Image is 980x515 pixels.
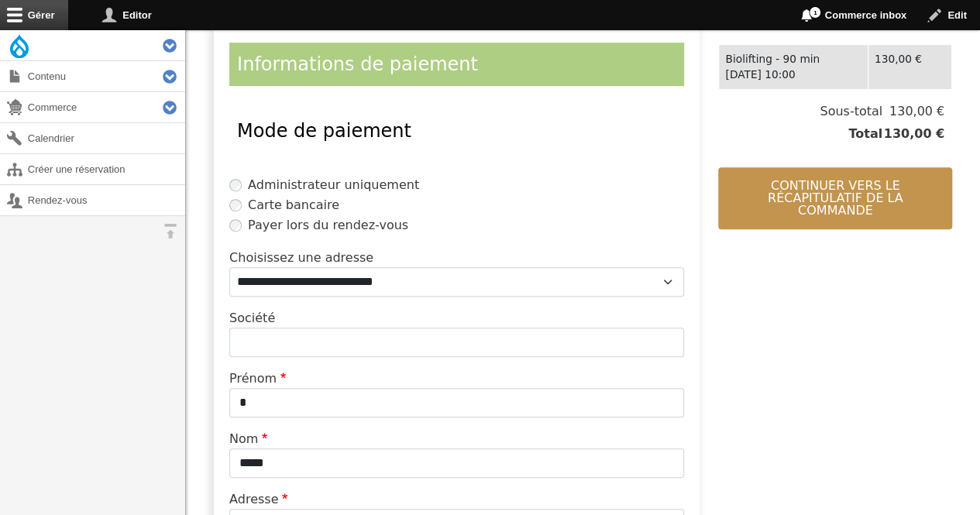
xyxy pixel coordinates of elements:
label: Adresse [229,490,291,509]
span: Informations de paiement [237,53,478,75]
span: 130,00 € [882,125,944,143]
td: 130,00 € [868,44,951,89]
span: Sous-total [820,102,882,121]
label: Administrateur uniquement [248,176,419,194]
label: Choisissez une adresse [229,249,373,267]
time: [DATE] 10:00 [725,68,795,81]
label: Prénom [229,369,290,388]
label: Nom [229,430,271,448]
label: Carte bancaire [248,196,339,215]
button: Orientation horizontale [155,216,185,246]
label: Payer lors du rendez-vous [248,216,408,235]
span: Mode de paiement [237,120,411,142]
label: Société [229,309,275,328]
button: Continuer vers le récapitulatif de la commande [718,167,952,229]
div: Biolifting - 90 min [725,51,861,67]
span: 130,00 € [882,102,944,121]
span: Total [848,125,882,143]
span: 1 [809,6,821,19]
